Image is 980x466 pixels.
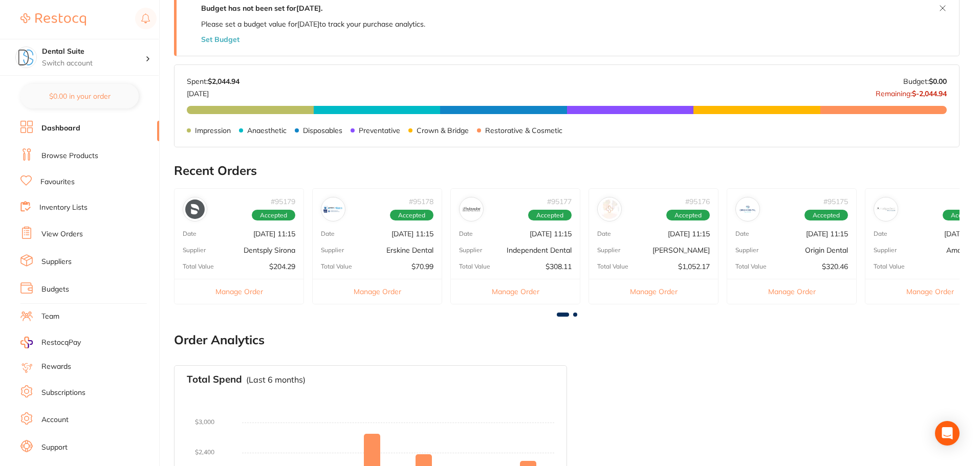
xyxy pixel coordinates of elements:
[187,85,239,98] p: [DATE]
[20,13,86,26] img: Restocq Logo
[41,415,69,425] a: Account
[589,279,718,304] button: Manage Order
[41,123,80,134] a: Dashboard
[912,89,947,98] strong: $-2,044.94
[20,8,86,31] a: Restocq Logo
[386,246,433,254] p: Erskine Dental
[174,333,960,347] h2: Order Analytics
[201,20,425,28] p: Please set a budget value for [DATE] to track your purchase analytics.
[876,199,896,219] img: Amalgadent
[247,126,287,135] p: Anaesthetic
[187,374,242,385] h3: Total Spend
[195,126,231,135] p: Impression
[735,263,767,270] p: Total Value
[823,197,848,206] p: # 95175
[804,210,848,221] span: Accepted
[600,199,619,219] img: Henry Schein Halas
[246,375,306,384] p: (Last 6 months)
[41,257,72,267] a: Suppliers
[323,199,343,219] img: Erskine Dental
[175,279,303,304] button: Manage Order
[187,77,239,85] p: Spent:
[727,279,856,304] button: Manage Order
[451,279,580,304] button: Manage Order
[411,262,433,271] p: $70.99
[201,4,322,13] strong: Budget has not been set for [DATE] .
[935,421,960,446] div: Open Intercom Messenger
[321,263,352,270] p: Total Value
[40,177,75,187] a: Favourites
[269,262,295,271] p: $204.29
[313,279,442,304] button: Manage Order
[805,246,848,254] p: Origin Dental
[183,263,214,270] p: Total Value
[41,229,83,239] a: View Orders
[652,246,710,254] p: [PERSON_NAME]
[41,362,71,372] a: Rewards
[41,388,85,398] a: Subscriptions
[459,230,473,237] p: Date
[41,338,81,348] span: RestocqPay
[876,85,947,98] p: Remaining:
[874,263,905,270] p: Total Value
[359,126,400,135] p: Preventative
[303,126,342,135] p: Disposables
[321,247,344,254] p: Supplier
[597,247,620,254] p: Supplier
[735,247,758,254] p: Supplier
[208,77,239,86] strong: $2,044.94
[417,126,469,135] p: Crown & Bridge
[822,262,848,271] p: $320.46
[20,337,33,348] img: RestocqPay
[678,262,710,271] p: $1,052.17
[530,230,572,238] p: [DATE] 11:15
[929,77,947,86] strong: $0.00
[547,197,572,206] p: # 95177
[16,47,36,68] img: Dental Suite
[185,199,205,219] img: Dentsply Sirona
[390,210,433,221] span: Accepted
[903,77,947,85] p: Budget:
[41,151,98,161] a: Browse Products
[20,337,81,348] a: RestocqPay
[244,246,295,254] p: Dentsply Sirona
[42,58,145,69] p: Switch account
[391,230,433,238] p: [DATE] 11:15
[41,442,68,453] a: Support
[174,164,960,178] h2: Recent Orders
[685,197,710,206] p: # 95176
[485,126,562,135] p: Restorative & Cosmetic
[528,210,572,221] span: Accepted
[252,210,295,221] span: Accepted
[738,199,757,219] img: Origin Dental
[409,197,433,206] p: # 95178
[462,199,481,219] img: Independent Dental
[271,197,295,206] p: # 95179
[20,84,139,108] button: $0.00 in your order
[507,246,572,254] p: Independent Dental
[183,247,206,254] p: Supplier
[597,230,611,237] p: Date
[41,312,59,322] a: Team
[321,230,335,237] p: Date
[597,263,628,270] p: Total Value
[546,262,572,271] p: $308.11
[459,263,490,270] p: Total Value
[183,230,197,237] p: Date
[735,230,749,237] p: Date
[253,230,295,238] p: [DATE] 11:15
[666,210,710,221] span: Accepted
[41,284,69,295] a: Budgets
[42,47,145,57] h4: Dental Suite
[874,230,887,237] p: Date
[668,230,710,238] p: [DATE] 11:15
[39,203,88,213] a: Inventory Lists
[874,247,897,254] p: Supplier
[806,230,848,238] p: [DATE] 11:15
[201,35,239,43] button: Set Budget
[459,247,482,254] p: Supplier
